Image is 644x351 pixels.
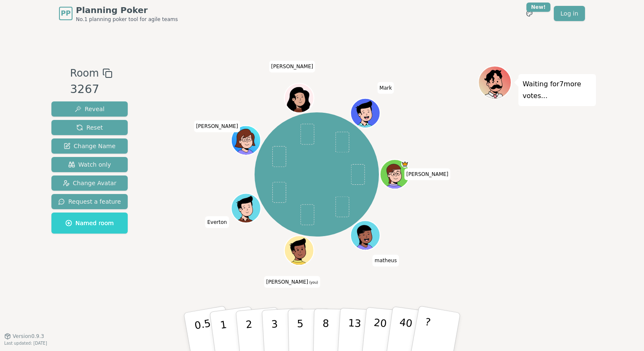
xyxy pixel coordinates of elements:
[51,157,128,172] button: Watch only
[205,216,229,228] span: Click to change your name
[64,142,115,150] span: Change Name
[308,281,318,285] span: (you)
[63,179,117,187] span: Change Avatar
[526,3,550,12] div: New!
[76,123,103,132] span: Reset
[404,168,451,180] span: Click to change your name
[4,333,44,340] button: Version0.9.3
[269,61,315,72] span: Click to change your name
[377,82,394,94] span: Click to change your name
[59,4,178,23] a: PPPlanning PokerNo.1 planning poker tool for agile teams
[51,138,128,154] button: Change Name
[264,276,320,288] span: Click to change your name
[554,6,585,21] a: Log in
[70,66,99,81] span: Room
[51,101,128,117] button: Reveal
[65,219,114,227] span: Named room
[523,78,592,102] p: Waiting for 7 more votes...
[51,175,128,191] button: Change Avatar
[58,197,121,206] span: Request a feature
[4,341,47,346] span: Last updated: [DATE]
[402,160,409,168] span: Julie is the host
[70,81,112,98] div: 3267
[76,4,178,16] span: Planning Poker
[373,255,399,267] span: Click to change your name
[194,120,240,132] span: Click to change your name
[61,8,70,19] span: PP
[13,333,44,340] span: Version 0.9.3
[75,105,105,113] span: Reveal
[51,194,128,209] button: Request a feature
[522,6,537,21] button: New!
[285,237,313,265] button: Click to change your avatar
[51,120,128,135] button: Reset
[68,160,111,169] span: Watch only
[51,213,128,234] button: Named room
[76,16,178,23] span: No.1 planning poker tool for agile teams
